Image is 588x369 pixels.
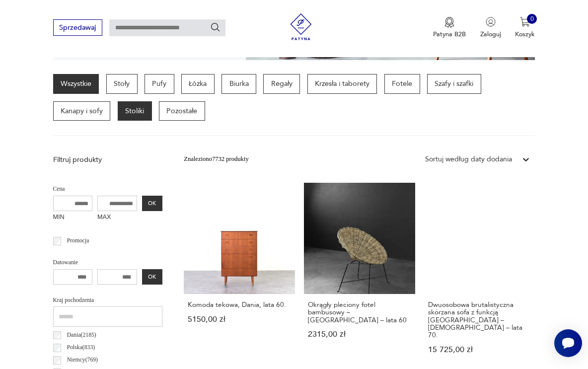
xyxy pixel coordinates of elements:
a: Biurka [221,74,256,94]
iframe: Smartsupp widget button [554,329,582,357]
a: Stoliki [118,101,152,121]
a: Pozostałe [159,101,205,121]
button: OK [142,196,162,212]
button: 0Koszyk [515,17,535,39]
p: Promocja [67,236,89,246]
img: Ikonka użytkownika [486,17,496,27]
div: Sortuj według daty dodania [425,154,512,164]
button: OK [142,269,162,285]
a: Szafy i szafki [427,74,481,94]
button: Sprzedawaj [53,19,102,36]
p: Dania ( 2185 ) [67,330,96,340]
p: 2315,00 zł [308,331,411,338]
div: Znaleziono 7732 produkty [184,154,248,164]
label: MAX [97,211,137,225]
a: Wszystkie [53,74,99,94]
a: Regały [263,74,300,94]
button: Szukaj [210,22,221,33]
a: Stoły [106,74,138,94]
p: Polska ( 833 ) [67,343,95,353]
p: Datowanie [53,258,163,268]
a: Sprzedawaj [53,25,102,31]
img: Ikona koszyka [520,17,530,27]
div: 0 [527,14,537,24]
label: MIN [53,211,93,225]
img: Ikona medalu [444,17,454,28]
a: Krzesła i taborety [307,74,377,94]
p: Kraj pochodzenia [53,295,163,305]
p: 15 725,00 zł [428,346,531,354]
h3: Komoda tekowa, Dania, lata 60. [188,301,291,308]
p: Zaloguj [480,30,501,39]
a: Łóżka [181,74,215,94]
button: Patyna B2B [433,17,466,39]
a: Kanapy i sofy [53,101,111,121]
h3: Okrągły pleciony fotel bambusowy – [GEOGRAPHIC_DATA] – lata 60 [308,301,411,324]
p: Koszyk [515,30,535,39]
a: Fotele [384,74,420,94]
p: 5150,00 zł [188,316,291,323]
p: Filtruj produkty [53,155,163,165]
h3: Dwuosobowa brutalistyczna skórzana sofa z funkcją [GEOGRAPHIC_DATA] – [DEMOGRAPHIC_DATA] – lata 70. [428,301,531,339]
a: Ikona medaluPatyna B2B [433,17,466,39]
img: Patyna - sklep z meblami i dekoracjami vintage [285,13,318,40]
button: Zaloguj [480,17,501,39]
a: Pufy [145,74,174,94]
p: Niemcy ( 769 ) [67,355,98,365]
p: Patyna B2B [433,30,466,39]
p: Cena [53,184,163,194]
